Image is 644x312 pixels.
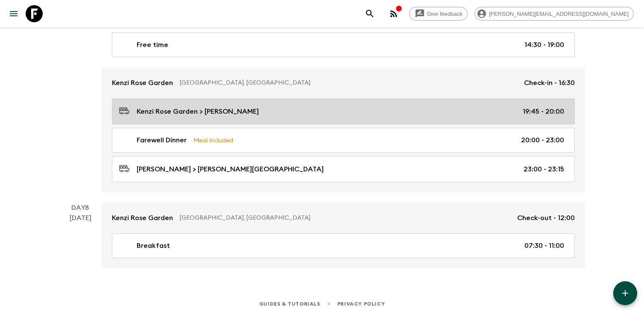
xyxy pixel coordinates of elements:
a: Breakfast07:30 - 11:00 [112,233,575,258]
a: Kenzi Rose Garden[GEOGRAPHIC_DATA], [GEOGRAPHIC_DATA]Check-in - 16:30 [102,68,585,98]
a: Kenzi Rose Garden > [PERSON_NAME]19:45 - 20:00 [112,98,575,124]
p: Farewell Dinner [137,135,187,145]
p: Check-in - 16:30 [524,78,575,88]
p: Check-out - 12:00 [517,213,575,223]
a: Farewell DinnerMeal Included20:00 - 23:00 [112,128,575,153]
p: Breakfast [137,241,170,251]
span: [PERSON_NAME][EMAIL_ADDRESS][DOMAIN_NAME] [484,11,633,17]
p: 20:00 - 23:00 [521,135,564,145]
a: Free time14:30 - 19:00 [112,32,575,57]
p: Day 8 [59,203,102,213]
a: Guides & Tutorials [259,299,320,309]
a: [PERSON_NAME] > [PERSON_NAME][GEOGRAPHIC_DATA]23:00 - 23:15 [112,156,575,182]
button: search adventures [361,5,378,22]
span: Give feedback [422,11,467,17]
p: [GEOGRAPHIC_DATA], [GEOGRAPHIC_DATA] [180,214,510,222]
p: 23:00 - 23:15 [524,164,564,174]
div: [PERSON_NAME][EMAIL_ADDRESS][DOMAIN_NAME] [474,7,634,21]
p: 07:30 - 11:00 [524,241,564,251]
p: Kenzi Rose Garden > [PERSON_NAME] [137,106,259,117]
p: Kenzi Rose Garden [112,78,173,88]
p: 19:45 - 20:00 [523,106,564,117]
p: [PERSON_NAME] > [PERSON_NAME][GEOGRAPHIC_DATA] [137,164,324,174]
p: 14:30 - 19:00 [524,40,564,50]
a: Privacy Policy [337,299,385,309]
button: menu [5,5,22,22]
p: Free time [137,40,168,50]
p: Kenzi Rose Garden [112,213,173,223]
p: [GEOGRAPHIC_DATA], [GEOGRAPHIC_DATA] [180,79,517,87]
p: Meal Included [193,135,233,145]
a: Kenzi Rose Garden[GEOGRAPHIC_DATA], [GEOGRAPHIC_DATA]Check-out - 12:00 [102,203,585,233]
div: [DATE] [70,213,91,268]
a: Give feedback [409,7,468,21]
